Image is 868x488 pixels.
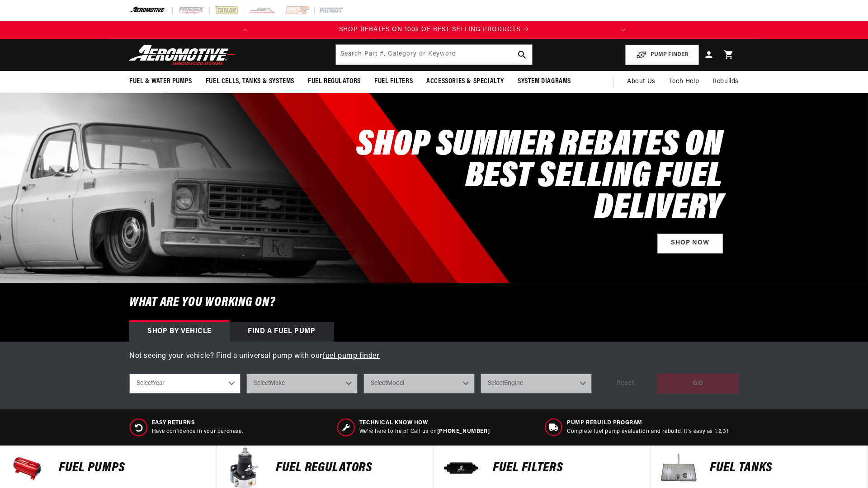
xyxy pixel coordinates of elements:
[336,45,532,65] input: Search by Part Number, Category or Keyword
[206,77,294,86] span: Fuel Cells, Tanks & Systems
[254,25,614,35] div: Announcement
[511,71,578,92] summary: System Diagrams
[254,25,614,35] a: SHOP REBATES ON 100s OF BEST SELLING PRODUCTS
[614,21,632,39] button: Translation missing: en.sections.announcements.next_announcement
[426,77,504,86] span: Accessories & Specialty
[107,21,761,39] slideshow-component: Translation missing: en.sections.announcements.announcement_bar
[567,419,728,427] span: Pump Rebuild program
[625,45,699,65] button: PUMP FINDER
[236,21,254,39] button: Translation missing: en.sections.announcements.previous_announcement
[152,419,243,427] span: Easy Returns
[199,71,301,92] summary: Fuel Cells, Tanks & Systems
[481,374,592,394] select: Engine
[662,71,706,93] summary: Tech Help
[420,71,511,92] summary: Accessories & Specialty
[518,77,571,86] span: System Diagrams
[323,352,380,360] a: fuel pump finder
[129,374,241,394] select: Year
[339,26,520,33] span: SHOP REBATES ON 100s OF BEST SELLING PRODUCTS
[276,461,425,475] p: FUEL REGULATORS
[123,71,199,92] summary: Fuel & Water Pumps
[152,428,243,436] p: Have confidence in your purchase.
[129,351,739,362] p: Not seeing your vehicle? Find a universal pump with our
[308,77,361,86] span: Fuel Regulators
[493,461,642,475] p: FUEL FILTERS
[627,78,656,85] span: About Us
[107,283,761,322] h6: What are you working on?
[359,428,490,436] p: We’re here to help! Call us on
[567,428,728,436] p: Complete fuel pump evaluation and rebuild. It's easy as 1,2,3!
[669,77,699,87] span: Tech Help
[129,77,192,86] span: Fuel & Water Pumps
[254,25,614,35] div: 1 of 2
[336,130,723,225] h2: SHOP SUMMER REBATES ON BEST SELLING FUEL DELIVERY
[363,374,475,394] select: Model
[246,374,358,394] select: Make
[512,45,532,65] button: search button
[437,429,490,434] a: [PHONE_NUMBER]
[706,71,745,93] summary: Rebuilds
[374,77,413,86] span: Fuel Filters
[359,419,490,427] span: Technical Know How
[126,44,239,66] img: Aeromotive
[129,322,230,342] div: Shop by vehicle
[368,71,420,92] summary: Fuel Filters
[59,461,208,475] p: Fuel Pumps
[657,234,723,254] a: Shop Now
[620,71,662,93] a: About Us
[301,71,368,92] summary: Fuel Regulators
[712,77,739,87] span: Rebuilds
[710,461,859,475] p: Fuel Tanks
[230,322,334,342] div: Find a Fuel Pump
